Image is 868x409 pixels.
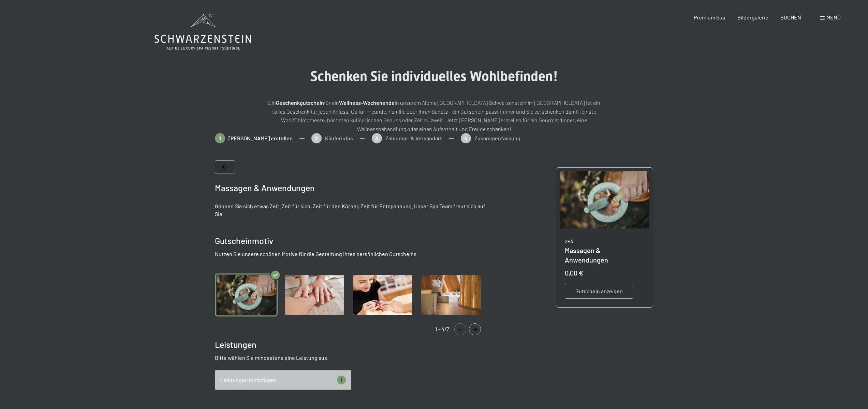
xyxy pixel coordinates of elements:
p: Ein für ein in unserem Alpine [GEOGRAPHIC_DATA] Schwarzenstein im [GEOGRAPHIC_DATA] ist ein tolle... [264,98,605,133]
span: Menü [826,14,841,20]
a: BUCHEN [780,14,801,20]
a: Premium Spa [694,14,725,20]
span: Schenken Sie individuelles Wohlbefinden! [310,68,558,84]
strong: Geschenkgutschein [276,99,324,106]
a: Bildergalerie [737,14,768,20]
strong: Wellness-Wochenende [339,99,395,106]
